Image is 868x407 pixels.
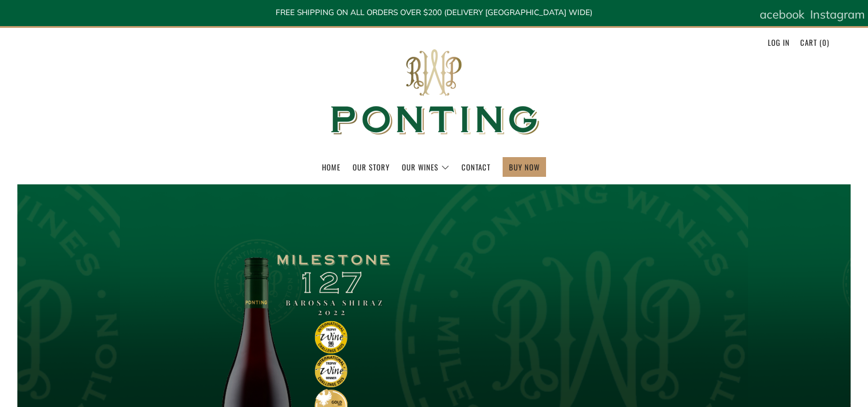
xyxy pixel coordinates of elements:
span: Instagram [810,7,865,21]
a: Log in [768,33,790,52]
a: BUY NOW [509,158,540,176]
a: Our Wines [402,158,449,176]
span: Facebook [753,7,804,21]
a: Our Story [353,158,390,176]
img: Ponting Wines [318,28,550,157]
a: Contact [462,158,490,176]
a: Home [322,158,340,176]
span: 0 [822,37,827,48]
a: Facebook [753,3,804,26]
a: Cart (0) [800,33,829,52]
a: Instagram [810,3,865,26]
